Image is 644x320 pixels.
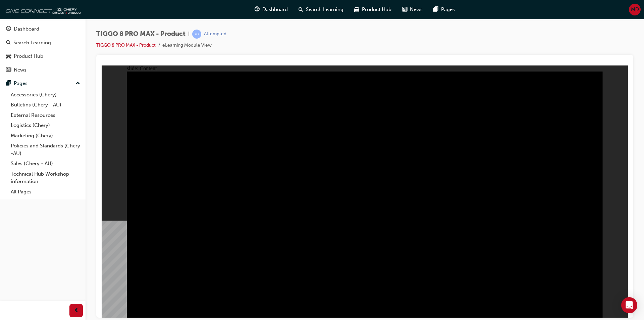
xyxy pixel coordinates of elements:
span: pages-icon [6,81,11,87]
span: up-icon [75,79,80,88]
div: Search Learning [13,39,51,47]
a: Dashboard [3,23,83,35]
a: Marketing (Chery) [8,131,83,141]
a: search-iconSearch Learning [293,3,349,16]
div: Attempted [204,31,226,37]
span: news-icon [402,5,407,14]
div: News [14,66,26,74]
span: Pages [441,6,455,13]
div: Product Hub [14,52,43,60]
a: Search Learning [3,37,83,49]
a: Product Hub [3,50,83,62]
span: search-icon [299,5,303,14]
button: MD [629,4,641,15]
a: Accessories (Chery) [8,90,83,100]
span: news-icon [6,67,11,73]
span: MD [631,6,639,13]
a: TIGGO 8 PRO MAX - Product [96,42,156,48]
span: TIGGO 8 PRO MAX - Product [96,30,185,38]
div: Pages [14,80,28,87]
a: pages-iconPages [428,3,460,16]
a: Bulletins (Chery - AU) [8,100,83,110]
span: | [188,30,190,38]
button: DashboardSearch LearningProduct HubNews [3,21,83,77]
span: guage-icon [6,26,11,32]
span: car-icon [354,5,359,14]
button: Pages [3,77,83,90]
a: car-iconProduct Hub [349,3,397,16]
a: guage-iconDashboard [249,3,293,16]
a: Logistics (Chery) [8,120,83,131]
span: Search Learning [306,6,343,13]
a: Sales (Chery - AU) [8,158,83,169]
span: learningRecordVerb_ATTEMPT-icon [192,30,201,39]
a: News [3,64,83,76]
a: All Pages [8,187,83,197]
div: Open Intercom Messenger [621,297,637,313]
div: Dashboard [14,25,39,33]
a: Technical Hub Workshop information [8,169,83,187]
span: prev-icon [74,307,79,315]
a: Policies and Standards (Chery -AU) [8,141,83,158]
li: eLearning Module View [162,42,212,49]
span: News [410,6,423,13]
span: Product Hub [362,6,391,13]
span: guage-icon [255,5,260,14]
span: car-icon [6,53,11,59]
img: oneconnect [3,3,80,16]
a: External Resources [8,110,83,121]
span: pages-icon [433,5,438,14]
a: news-iconNews [397,3,428,16]
span: Dashboard [262,6,288,13]
span: search-icon [6,40,11,46]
